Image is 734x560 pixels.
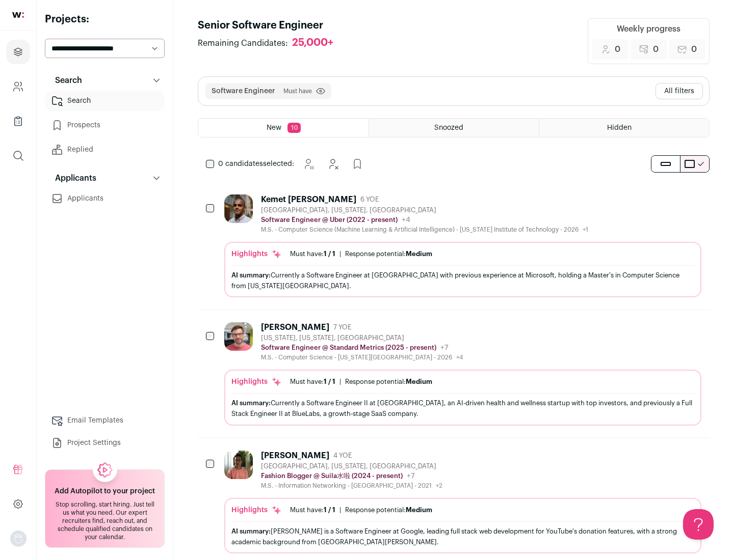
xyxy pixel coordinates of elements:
a: Add Autopilot to your project Stop scrolling, start hiring. Just tell us what you need. Our exper... [45,469,165,548]
button: Snooze [298,154,319,174]
a: Kemet [PERSON_NAME] 6 YOE [GEOGRAPHIC_DATA], [US_STATE], [GEOGRAPHIC_DATA] Software Engineer @ Ub... [224,194,701,297]
button: Search [45,70,165,91]
img: wellfound-shorthand-0d5821cbd27db2630d0214b213865d53afaa358527fdda9d0ea32b1df1b89c2c.svg [12,12,24,18]
a: Replied [45,139,165,160]
p: Software Engineer @ Standard Metrics (2025 - present) [261,344,436,352]
span: 10 [287,123,301,133]
div: Response potential: [345,378,432,386]
div: M.S. - Computer Science (Machine Learning & Artificial Intelligence) - [US_STATE] Institute of Te... [261,226,588,234]
span: 1 / 1 [324,507,335,513]
div: Highlights [231,505,282,515]
div: [GEOGRAPHIC_DATA], [US_STATE], [GEOGRAPHIC_DATA] [261,462,442,470]
span: 7 YOE [333,323,351,331]
div: Must have: [290,378,335,386]
button: Add to Prospects [347,154,368,174]
span: 0 candidates [218,160,263,167]
span: AI summary: [231,528,271,535]
span: AI summary: [231,272,271,278]
div: [PERSON_NAME] is a Software Engineer at Google, leading full stack web development for YouTube's ... [231,526,694,547]
span: 0 [691,43,697,55]
a: Prospects [45,115,165,135]
div: M.S. - Computer Science - [US_STATE][GEOGRAPHIC_DATA] - 2026 [261,353,463,361]
a: Search [45,91,165,111]
span: 6 YOE [360,195,379,204]
span: +2 [436,483,442,489]
div: [PERSON_NAME] [261,322,329,332]
div: Response potential: [345,250,432,258]
img: nopic.png [10,530,27,547]
p: Software Engineer @ Uber (2022 - present) [261,216,398,224]
div: [GEOGRAPHIC_DATA], [US_STATE], [GEOGRAPHIC_DATA] [261,206,588,214]
img: 927442a7649886f10e33b6150e11c56b26abb7af887a5a1dd4d66526963a6550.jpg [224,194,253,223]
div: [PERSON_NAME] [261,451,329,461]
span: Medium [406,250,432,257]
a: [PERSON_NAME] 4 YOE [GEOGRAPHIC_DATA], [US_STATE], [GEOGRAPHIC_DATA] Fashion Blogger @ Suila水啦 (2... [224,451,701,553]
div: Kemet [PERSON_NAME] [261,194,356,205]
div: Must have: [290,250,335,258]
p: Search [49,74,82,87]
button: Hide [323,154,343,174]
a: Company Lists [6,109,30,133]
div: Highlights [231,377,282,387]
a: [PERSON_NAME] 7 YOE [US_STATE], [US_STATE], [GEOGRAPHIC_DATA] Software Engineer @ Standard Metric... [224,322,701,425]
span: +4 [456,354,463,360]
div: Must have: [290,506,335,514]
span: 1 / 1 [324,378,335,385]
h1: Senior Software Engineer [198,18,344,33]
span: AI summary: [231,400,271,406]
div: Weekly progress [617,23,680,35]
div: Response potential: [345,506,432,514]
div: Currently a Software Engineer at [GEOGRAPHIC_DATA] with previous experience at Microsoft, holding... [231,270,694,291]
ul: | [290,250,432,258]
h2: Projects: [45,12,165,26]
div: [US_STATE], [US_STATE], [GEOGRAPHIC_DATA] [261,334,463,342]
a: Company and ATS Settings [6,74,30,99]
a: Project Settings [45,433,165,453]
ul: | [290,506,432,514]
img: 92c6d1596c26b24a11d48d3f64f639effaf6bd365bf059bea4cfc008ddd4fb99.jpg [224,322,253,351]
ul: | [290,378,432,386]
a: Projects [6,40,30,64]
span: 1 / 1 [324,250,335,257]
button: All filters [656,83,703,99]
div: Highlights [231,249,282,259]
span: +1 [583,227,588,233]
span: Hidden [607,124,632,131]
button: Open dropdown [10,530,27,547]
span: +7 [440,344,449,351]
span: Medium [406,378,432,385]
span: Snoozed [434,124,463,131]
div: M.S. - Information Networking - [GEOGRAPHIC_DATA] - 2021 [261,482,442,490]
span: 4 YOE [333,452,352,460]
div: 25,000+ [292,37,333,49]
span: Remaining Candidates: [198,37,288,49]
p: Fashion Blogger @ Suila水啦 (2024 - present) [261,472,403,480]
a: Email Templates [45,410,165,431]
button: Applicants [45,168,165,188]
span: Medium [406,507,432,513]
span: +7 [407,472,415,480]
a: Snoozed [369,119,539,137]
iframe: Help Scout Beacon - Open [683,509,714,540]
span: selected: [218,159,294,169]
span: New [267,124,281,131]
span: 0 [653,43,659,55]
span: +4 [402,216,410,223]
span: Must have [283,87,312,95]
span: 0 [615,43,620,55]
a: Hidden [539,119,709,137]
button: Software Engineer [212,86,275,96]
p: Applicants [49,172,96,184]
a: Applicants [45,188,165,209]
div: Currently a Software Engineer II at [GEOGRAPHIC_DATA], an AI-driven health and wellness startup w... [231,398,694,419]
h2: Add Autopilot to your project [55,486,155,496]
img: ebffc8b94a612106133ad1a79c5dcc917f1f343d62299c503ebb759c428adb03.jpg [224,451,253,479]
div: Stop scrolling, start hiring. Just tell us what you need. Our expert recruiters find, reach out, ... [51,500,158,541]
